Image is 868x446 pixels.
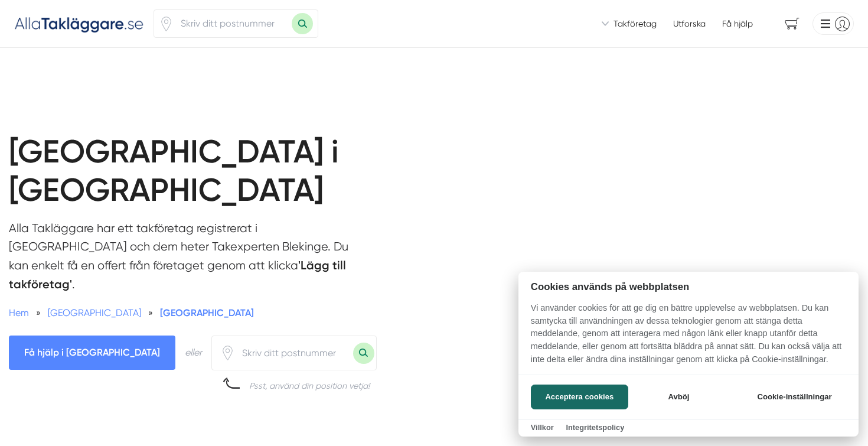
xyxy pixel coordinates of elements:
[632,385,726,409] button: Avböj
[531,385,628,409] button: Acceptera cookies
[743,385,846,409] button: Cookie-inställningar
[566,423,624,432] a: Integritetspolicy
[518,302,859,374] p: Vi använder cookies för att ge dig en bättre upplevelse av webbplatsen. Du kan samtycka till anvä...
[531,423,554,432] a: Villkor
[518,281,859,292] h2: Cookies används på webbplatsen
